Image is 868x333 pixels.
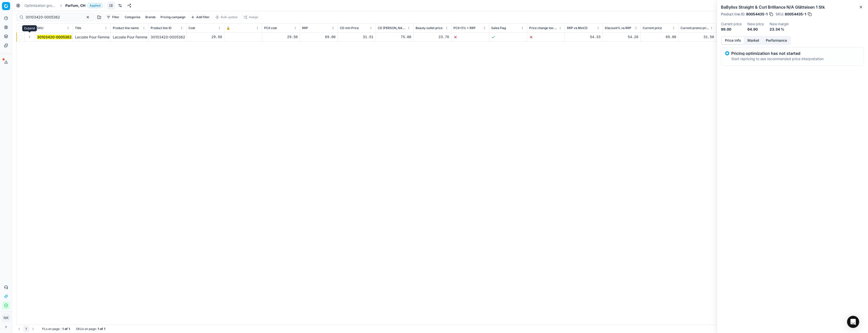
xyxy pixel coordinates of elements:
[26,25,33,31] button: Expand all
[302,35,336,40] div: 69.00
[113,26,139,30] span: Product line name
[104,14,122,20] button: Filter
[847,316,859,328] div: Open Intercom Messenger
[16,326,22,332] button: Go to previous page
[151,35,184,40] div: 30103420-0005362
[226,26,230,30] span: 🔒
[302,26,308,30] span: RRP
[722,37,744,44] button: Price info
[188,14,212,20] button: Add filter
[37,26,43,30] span: SKU
[681,26,709,30] span: Current promo price
[87,3,103,8] span: Applied
[378,35,411,40] div: 75.00
[30,326,36,332] button: Go to next page
[776,12,784,16] span: SKU :
[491,26,506,30] span: Sales Flag
[37,35,72,39] mark: 30103420-0005362
[69,327,70,331] strong: 1
[241,14,261,20] button: Assign
[416,26,443,30] span: Beauty outlet price
[605,26,631,30] span: Discount% vs RRP
[98,327,99,331] strong: 1
[104,327,105,331] strong: 1
[62,327,64,331] strong: 1
[37,35,72,40] button: 30103420-0005362
[264,26,277,30] span: PCII cost
[65,327,68,331] strong: of
[746,12,768,17] span: 80054435-1
[113,35,146,40] div: Lacoste Pour Femme N/A Eau de Parfum 50 ml
[567,26,588,30] span: RRP vs MinCD
[785,12,806,17] span: 80054435-1
[681,35,714,40] div: 31.50
[42,327,60,331] span: PLs on page
[75,35,152,39] span: Lacoste Pour Femme N/A Eau de Parfum 50 ml
[264,35,298,40] div: 29.50
[721,22,741,26] dt: Current price
[721,4,864,10] h2: BaByliss Straight & Curl Brilliance N/A Glätteisen 1 Stk
[731,51,824,55] p: Pricing optimization has not started
[378,26,406,30] span: CD [PERSON_NAME]
[188,35,222,40] div: 29.50
[42,327,70,331] div: :
[453,26,476,30] span: PCII+5% > RRP
[23,326,29,332] button: 1
[100,327,103,331] strong: of
[747,27,764,32] dd: 64.90
[731,56,824,61] p: Start repricing to see recommended price interpretation
[25,15,81,20] input: Search by SKU or title
[75,26,81,30] span: Title
[567,35,601,40] div: 54.33
[24,3,103,8] nav: breadcrumb
[16,326,36,332] nav: pagination
[721,27,741,32] dd: 99.00
[744,37,763,44] button: Market
[643,35,676,40] div: 69.00
[213,14,240,20] button: Bulk update
[416,35,449,40] div: 23.76
[770,22,789,26] dt: New margin
[151,26,172,30] span: Product line ID
[65,3,103,8] span: Parfum, CHApplied
[2,314,10,322] button: NK
[158,14,187,20] button: Pricing campaign
[76,327,97,331] span: SKUs on page :
[24,3,57,8] a: Optimization groups
[123,14,142,20] button: Categories
[721,12,745,16] span: Product line ID :
[188,26,195,30] span: Cost
[605,35,638,40] div: 54.26
[747,22,764,26] dt: New price
[143,14,157,20] button: Brands
[26,34,33,40] button: Expand
[340,26,359,30] span: CD min Price
[763,37,790,44] button: Performance
[643,26,662,30] span: Current price
[529,26,558,30] span: Price change too high
[340,35,373,40] div: 31.51
[770,27,789,32] dd: 23.34 %
[65,3,85,8] span: Parfum, CH
[22,25,37,31] div: Expand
